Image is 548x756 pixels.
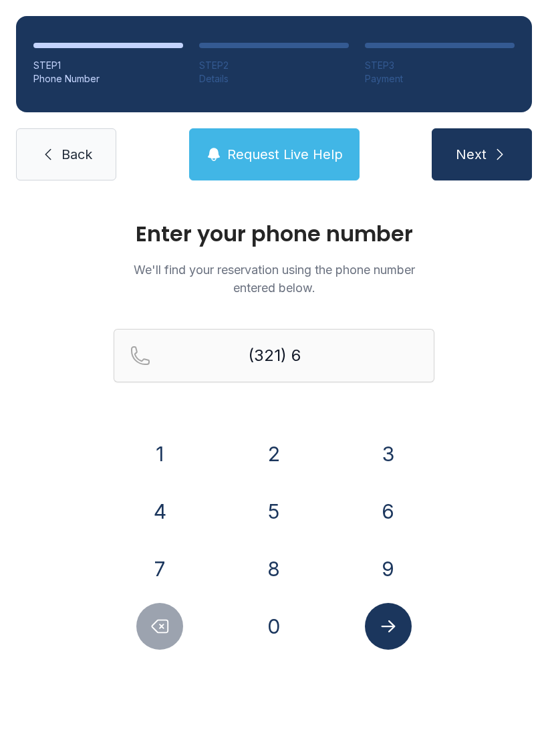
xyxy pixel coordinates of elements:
button: 2 [251,430,297,477]
span: Next [456,145,487,164]
span: Back [61,145,92,164]
h1: Enter your phone number [114,223,434,245]
div: Payment [365,72,515,86]
button: Delete number [136,603,183,650]
button: 1 [136,430,183,477]
button: 5 [251,488,297,535]
button: 8 [251,545,297,592]
button: 9 [365,545,412,592]
button: Submit lookup form [365,603,412,650]
button: 6 [365,488,412,535]
input: Reservation phone number [114,329,434,382]
div: STEP 1 [33,59,183,72]
span: Request Live Help [227,145,343,164]
div: STEP 3 [365,59,515,72]
div: STEP 2 [199,59,349,72]
button: 7 [136,545,183,592]
button: 0 [251,603,297,650]
div: Details [199,72,349,86]
button: 4 [136,488,183,535]
button: 3 [365,430,412,477]
div: Phone Number [33,72,183,86]
p: We'll find your reservation using the phone number entered below. [114,261,434,297]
